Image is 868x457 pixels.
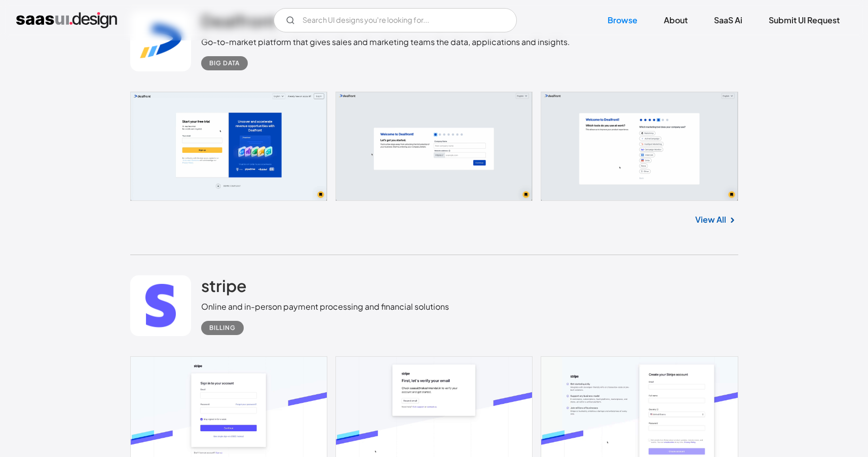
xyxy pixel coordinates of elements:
a: About [652,9,700,31]
a: stripe [201,275,247,301]
form: Email Form [274,8,517,32]
a: Browse [595,9,650,31]
a: home [16,12,117,28]
a: View All [695,214,726,226]
div: Big Data [209,57,240,69]
input: Search UI designs you're looking for... [274,8,517,32]
a: Submit UI Request [757,9,852,31]
h2: stripe [201,275,247,296]
div: Billing [209,322,236,334]
div: Online and in-person payment processing and financial solutions [201,301,449,313]
a: SaaS Ai [702,9,754,31]
div: Go-to-market platform that gives sales and marketing teams the data, applications and insights. [201,36,570,48]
